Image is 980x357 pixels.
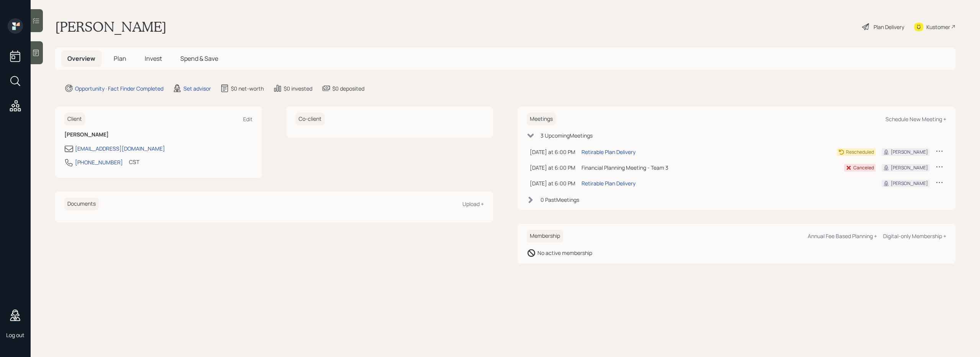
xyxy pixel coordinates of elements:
div: CST [129,158,139,166]
h6: Co-client [296,113,325,125]
div: Digital-only Membership + [883,232,946,240]
div: Schedule New Meeting + [885,115,946,123]
div: 3 Upcoming Meeting s [541,131,593,140]
div: Financial Planning Meeting - Team 3 [581,164,831,172]
div: [EMAIL_ADDRESS][DOMAIN_NAME] [75,144,165,153]
h6: [PERSON_NAME] [64,131,253,138]
div: 0 Past Meeting s [541,196,579,204]
div: Annual Fee Based Planning + [808,232,877,240]
div: Retirable Plan Delivery [581,148,635,156]
span: Plan [114,54,126,63]
div: Opportunity · Fact Finder Completed [75,84,163,92]
h6: Client [64,113,85,125]
div: Plan Delivery [874,23,904,31]
div: No active membership [537,249,592,257]
div: [DATE] at 6:00 PM [530,164,575,172]
span: Spend & Save [180,54,218,63]
div: [PERSON_NAME] [891,149,928,156]
h6: Meetings [527,113,556,125]
div: [PHONE_NUMBER] [75,158,123,166]
span: Overview [67,54,95,63]
div: Canceled [853,164,874,171]
div: Kustomer [926,23,950,31]
div: [PERSON_NAME] [891,164,928,171]
div: [PERSON_NAME] [891,180,928,187]
span: Invest [145,54,162,63]
div: $0 invested [284,84,312,92]
h6: Documents [64,198,99,210]
div: Edit [243,115,253,123]
div: $0 deposited [332,84,364,92]
div: Set advisor [183,84,211,92]
div: Upload + [462,200,484,208]
h1: [PERSON_NAME] [55,18,167,35]
div: Retirable Plan Delivery [581,179,635,187]
div: Rescheduled [846,149,874,156]
div: Log out [6,331,24,339]
h6: Membership [527,230,563,242]
div: [DATE] at 6:00 PM [530,179,575,187]
div: $0 net-worth [231,84,264,92]
div: [DATE] at 6:00 PM [530,148,575,156]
